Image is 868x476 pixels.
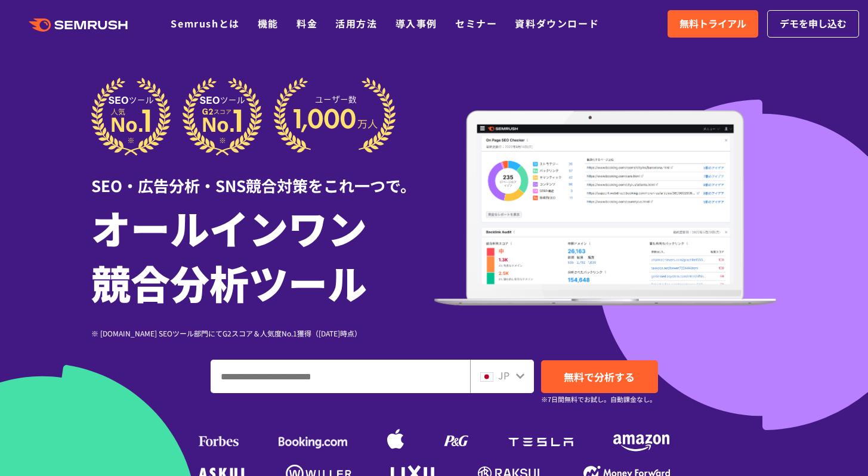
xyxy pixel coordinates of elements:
small: ※7日間無料でお試し。自動課金なし。 [541,394,656,405]
div: ※ [DOMAIN_NAME] SEOツール部門にてG2スコア＆人気度No.1獲得（[DATE]時点） [91,327,434,339]
a: 料金 [296,16,317,30]
a: 無料トライアル [668,10,758,38]
h1: オールインワン 競合分析ツール [91,200,434,310]
div: SEO・広告分析・SNS競合対策をこれ一つで。 [91,156,434,197]
input: ドメイン、キーワードまたはURLを入力してください [211,360,469,392]
a: 機能 [258,16,279,30]
a: 資料ダウンロード [515,16,599,30]
span: 無料で分析する [564,369,635,384]
a: セミナー [455,16,497,30]
a: 活用方法 [335,16,377,30]
a: Semrushとは [171,16,239,30]
span: デモを申し込む [780,16,847,32]
span: 無料トライアル [679,16,746,32]
a: デモを申し込む [767,10,859,38]
a: 無料で分析する [541,360,658,393]
span: JP [498,368,509,382]
a: 導入事例 [396,16,437,30]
